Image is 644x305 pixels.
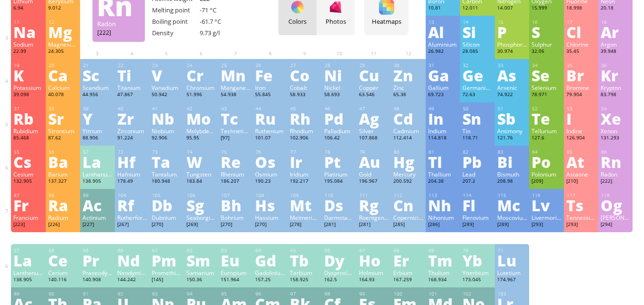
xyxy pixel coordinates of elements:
div: 88 [49,192,78,198]
div: Y [82,111,112,126]
div: -61.7 °C [200,17,247,26]
div: Nb [152,111,181,126]
div: Ruthenium [255,127,285,135]
div: 47.867 [117,91,147,99]
div: Chromium [186,84,216,91]
div: 50.942 [152,91,181,99]
div: 52 [532,106,561,112]
div: Rf [117,197,147,213]
div: 112.414 [393,135,423,142]
div: Pb [462,154,492,169]
div: 19 [14,62,43,69]
div: Bismuth [497,170,527,178]
div: 35.45 [566,48,596,56]
div: 107 [221,192,250,198]
div: Cesium [13,170,43,178]
div: Platinum [324,170,354,178]
div: 43 [221,106,250,112]
div: 38 [49,106,78,112]
div: Astatine [566,170,596,178]
div: 195.084 [324,178,354,186]
div: 87 [14,192,43,198]
div: 190.23 [255,178,285,186]
div: Gold [359,170,388,178]
div: 116 [532,192,561,198]
div: Silicon [462,40,492,48]
div: 36 [601,62,630,69]
div: 53 [567,106,596,112]
div: Tl [428,154,458,169]
div: Ti [117,68,147,83]
div: Ag [359,111,388,126]
div: Zirconium [117,127,147,135]
div: 83 [498,149,527,155]
div: 26.982 [428,48,458,56]
div: Calcium [48,84,78,91]
div: 78.971 [532,91,561,99]
div: Ge [462,68,492,83]
div: Zn [393,68,423,83]
div: 104 [118,192,147,198]
div: Polonium [532,170,561,178]
div: Hg [393,154,423,169]
div: 14.007 [497,5,527,12]
div: Melting point [152,6,200,14]
div: 54 [601,106,630,112]
div: Se [532,68,561,83]
div: Mg [48,24,78,39]
div: 107.868 [359,135,388,142]
div: La [82,154,112,169]
div: Cd [393,111,423,126]
div: 29 [359,62,388,69]
div: Photos [317,17,355,26]
div: 192.217 [290,178,319,186]
div: 85 [567,149,596,155]
div: 34 [532,62,561,69]
div: Si [462,24,492,39]
div: 80 [394,149,423,155]
div: Nickel [324,84,354,91]
div: Cu [359,68,388,83]
div: Rhodium [290,127,319,135]
div: 26 [256,62,285,69]
div: 10.81 [428,5,458,12]
div: 25 [221,62,250,69]
div: Co [290,68,319,83]
div: 18.998 [566,5,596,12]
div: Ca [48,68,78,83]
div: 58.693 [324,91,354,99]
div: I [566,111,596,126]
div: Cobalt [290,84,319,91]
div: P [497,24,527,39]
div: 84 [532,149,561,155]
div: 79 [359,149,388,155]
div: 196.967 [359,178,388,186]
div: 132.905 [13,178,43,186]
div: 16 [532,19,561,25]
div: Titanium [117,84,147,91]
div: 46 [325,106,354,112]
div: Gallium [428,84,458,91]
div: 50 [463,106,492,112]
div: 178.49 [117,178,147,186]
div: S [532,24,561,39]
div: 35 [567,62,596,69]
div: Cr [186,68,216,83]
div: 40 [118,106,147,112]
div: Rb [13,111,43,126]
div: 9.012 [48,5,78,12]
div: 12.011 [462,5,492,12]
div: 11 [14,19,43,25]
div: Mn [221,68,250,83]
div: 91.224 [117,135,147,142]
div: 106 [187,192,216,198]
div: Tin [462,127,492,135]
div: [222] [601,178,630,186]
div: 24 [187,62,216,69]
div: 22 [118,62,147,69]
div: 12 [49,19,78,25]
div: 126.904 [566,135,596,142]
div: Pt [324,154,354,169]
div: Technetium [221,127,250,135]
div: Lead [462,170,492,178]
